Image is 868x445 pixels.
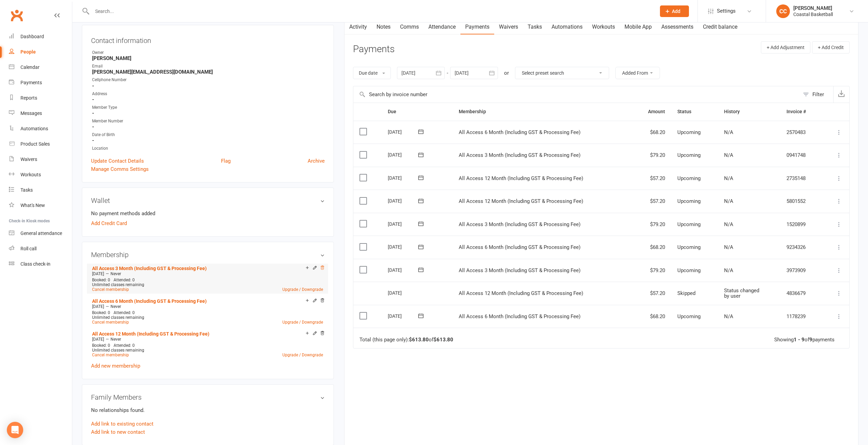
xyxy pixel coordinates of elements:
th: Amount [633,103,671,120]
div: [DATE] [388,311,419,321]
span: [DATE] [92,304,104,309]
div: Waivers [20,157,37,162]
div: Member Number [92,118,325,124]
a: Comms [395,19,424,35]
strong: - [92,124,325,130]
strong: 1 - 9 [794,337,805,343]
td: 4836679 [780,282,822,305]
a: Reports [9,90,72,106]
div: [DATE] [388,219,419,229]
strong: [PERSON_NAME] [92,55,325,61]
input: Search by invoice number [353,86,799,103]
a: Tasks [523,19,547,35]
a: Update Contact Details [91,157,144,165]
div: Filter [812,90,824,99]
span: Attended: 0 [114,310,135,315]
div: Cellphone Number [92,77,325,83]
a: Clubworx [8,7,25,24]
span: Upcoming [677,198,701,204]
div: Email [92,63,325,70]
span: N/A [724,267,733,273]
td: $79.20 [633,259,671,282]
span: Never [111,271,121,276]
td: $57.20 [633,190,671,213]
a: All Access 6 Month (Including GST & Processing Fee) [92,298,207,304]
a: Attendance [424,19,460,35]
a: Class kiosk mode [9,256,72,272]
td: $57.20 [633,282,671,305]
a: All Access 12 Month (Including GST & Processing Fee) [92,331,209,337]
div: Owner [92,49,325,56]
span: Status changed by user [724,287,759,299]
a: Flag [221,157,231,165]
div: Reports [20,95,37,101]
a: Activity [344,19,372,35]
th: Due [382,103,453,120]
div: Class check-in [20,261,50,267]
span: Skipped [677,290,695,296]
div: CC [776,4,790,18]
a: Upgrade / Downgrade [282,287,323,292]
span: All Access 3 Month (Including GST & Processing Fee) [459,152,580,158]
span: [DATE] [92,337,104,342]
a: Add new membership [91,363,140,369]
div: [DATE] [388,127,419,137]
th: History [718,103,780,120]
span: N/A [724,129,733,135]
div: Total (this page only): of [359,337,453,343]
a: Notes [372,19,395,35]
span: Settings [717,3,736,19]
div: Messages [20,110,42,116]
span: N/A [724,152,733,158]
input: Search... [90,6,651,16]
span: All Access 12 Month (Including GST & Processing Fee) [459,198,583,204]
span: Unlimited classes remaining [92,315,144,320]
span: Never [111,304,121,309]
button: + Add Adjustment [761,41,810,54]
td: 2735148 [780,167,822,190]
a: General attendance kiosk mode [9,226,72,241]
span: Upcoming [677,129,701,135]
td: 2570483 [780,121,822,144]
td: $79.20 [633,144,671,167]
a: Tasks [9,182,72,198]
strong: - [92,110,325,116]
div: Roll call [20,246,36,251]
div: Open Intercom Messenger [7,422,23,438]
a: Waivers [9,152,72,167]
div: Member Type [92,104,325,111]
span: All Access 12 Month (Including GST & Processing Fee) [459,175,583,181]
a: Waivers [494,19,523,35]
a: Automations [547,19,587,35]
a: Credit balance [698,19,742,35]
div: Address [92,91,325,97]
div: Tasks [20,187,33,193]
span: Upcoming [677,313,701,320]
div: Date of Birth [92,132,325,138]
span: Upcoming [677,152,701,158]
td: $68.20 [633,236,671,259]
span: Booked: 0 [92,343,110,348]
a: Automations [9,121,72,136]
td: $57.20 [633,167,671,190]
span: Never [111,337,121,342]
td: 0941748 [780,144,822,167]
div: [PERSON_NAME] [793,5,833,11]
a: Cancel membership [92,353,129,357]
a: Add Credit Card [91,219,127,227]
h3: Contact information [91,34,325,44]
button: Added From [615,67,660,79]
a: Add link to existing contact [91,420,153,428]
th: Invoice # [780,103,822,120]
div: Location [92,145,325,152]
a: Calendar [9,60,72,75]
a: Cancel membership [92,287,129,292]
span: Upcoming [677,221,701,227]
span: All Access 12 Month (Including GST & Processing Fee) [459,290,583,296]
button: Add [660,5,689,17]
span: Attended: 0 [114,278,135,282]
td: $68.20 [633,121,671,144]
div: — [90,304,325,309]
div: Coastal Basketball [793,11,833,17]
p: No relationships found. [91,406,325,414]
